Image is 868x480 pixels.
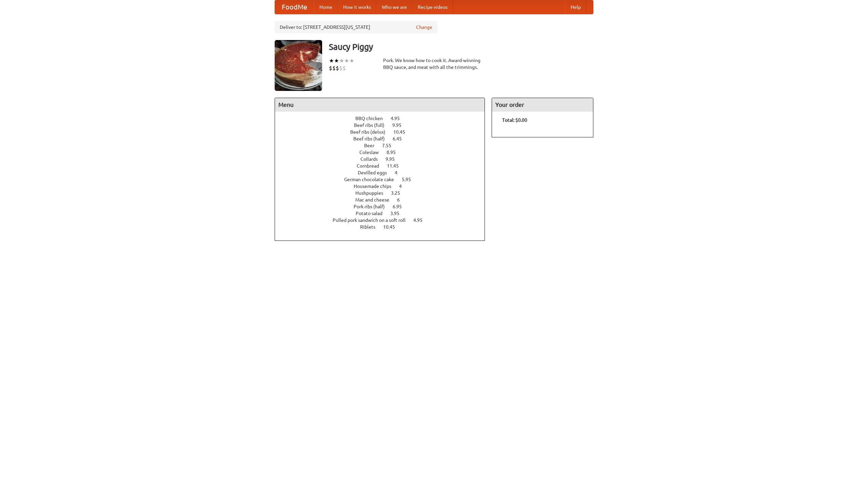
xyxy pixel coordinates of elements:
li: $ [339,64,342,72]
span: 6 [397,197,407,203]
li: ★ [349,57,354,64]
span: 3.25 [391,190,407,196]
a: Change [416,24,432,31]
span: Housemade chips [354,184,398,189]
a: Hushpuppies 3.25 [355,190,413,196]
span: 4.95 [413,217,429,223]
a: Cornbread 11.45 [357,163,411,169]
a: Beef ribs (full) 9.95 [354,122,414,128]
span: 11.45 [387,163,406,169]
li: $ [332,64,336,72]
li: ★ [339,57,344,64]
a: BBQ chicken 4.95 [355,116,412,121]
a: Pork ribs (half) 6.95 [354,204,414,209]
span: Mac and cheese [355,197,396,203]
span: 6.95 [393,204,409,209]
h4: Menu [275,98,485,112]
a: Recipe videos [412,0,453,14]
a: German chocolate cake 5.95 [344,177,423,182]
span: Beef ribs (delux) [350,129,392,135]
span: Beef ribs (full) [354,122,391,128]
a: Potato salad 3.95 [356,211,412,216]
span: Potato salad [356,211,389,216]
span: Pork ribs (half) [354,204,392,209]
div: Deliver to: [STREET_ADDRESS][US_STATE] [275,21,437,33]
span: Cornbread [357,163,386,169]
a: Beef ribs (half) 6.45 [353,136,414,141]
span: German chocolate cake [344,177,401,182]
h4: Your order [492,98,593,112]
li: ★ [344,57,349,64]
span: 6.45 [393,136,409,141]
a: Beef ribs (delux) 10.45 [350,129,418,135]
span: 10.45 [383,224,402,230]
a: Who we are [376,0,412,14]
span: Pulled pork sandwich on a soft roll [333,217,412,223]
li: ★ [329,57,334,64]
a: Devilled eggs 4 [358,170,410,175]
a: FoodMe [275,0,314,14]
li: $ [329,64,332,72]
span: 4 [399,184,409,189]
span: Hushpuppies [355,190,390,196]
a: Riblets 10.45 [360,224,408,230]
span: Coleslaw [359,150,386,155]
a: Help [565,0,586,14]
span: Devilled eggs [358,170,394,175]
a: Mac and cheese 6 [355,197,412,203]
a: Collards 9.95 [360,156,407,162]
span: 7.55 [382,143,398,148]
span: Collards [360,156,384,162]
li: $ [336,64,339,72]
a: Pulled pork sandwich on a soft roll 4.95 [333,217,435,223]
h3: Saucy Piggy [329,40,593,54]
span: 4 [395,170,404,175]
span: 5.95 [402,177,418,182]
li: $ [342,64,346,72]
a: Housemade chips 4 [354,184,414,189]
img: angular.jpg [275,40,322,91]
a: Home [314,0,338,14]
span: Riblets [360,224,382,230]
span: 9.95 [392,122,408,128]
span: Beef ribs (half) [353,136,392,141]
a: Coleslaw 8.95 [359,150,408,155]
a: Beer 7.55 [364,143,404,148]
span: 4.95 [391,116,407,121]
span: 8.95 [387,150,402,155]
span: BBQ chicken [355,116,390,121]
b: Total: $0.00 [502,117,527,123]
span: Beer [364,143,381,148]
li: ★ [334,57,339,64]
span: 10.45 [393,129,412,135]
a: How it works [338,0,376,14]
span: 9.95 [386,156,401,162]
div: Pork. We know how to cook it. Award-winning BBQ sauce, and meat with all the trimmings. [383,57,485,71]
span: 3.95 [390,211,406,216]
